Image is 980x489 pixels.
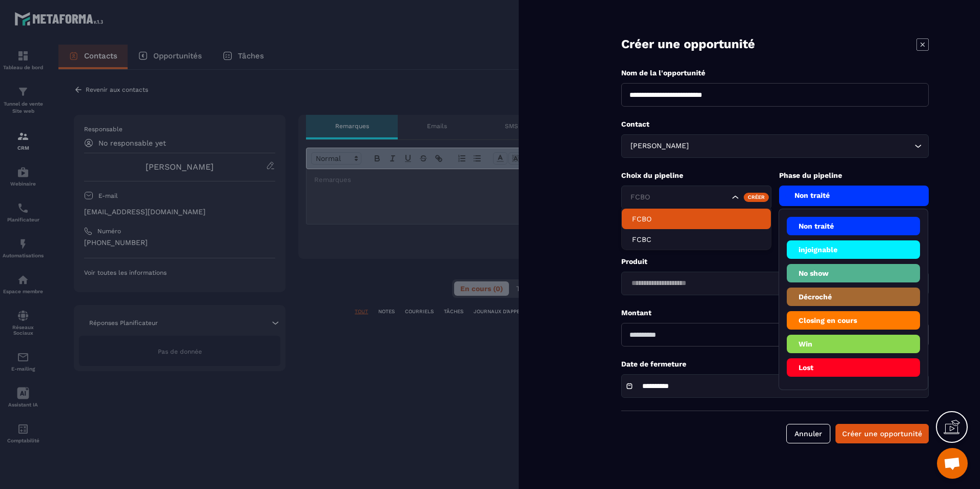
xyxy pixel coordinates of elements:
[621,257,929,267] p: Produit
[779,171,929,180] p: Phase du pipeline
[744,193,769,202] div: Créer
[835,424,929,443] button: Créer une opportunité
[691,140,912,152] input: Search for option
[628,140,691,152] span: [PERSON_NAME]
[786,424,830,443] button: Annuler
[621,308,929,318] p: Montant
[621,36,755,53] p: Créer une opportunité
[628,192,729,203] input: Search for option
[628,278,912,289] input: Search for option
[621,186,771,209] div: Search for option
[621,134,929,158] div: Search for option
[937,448,968,479] div: Ouvrir le chat
[621,119,929,129] p: Contact
[621,171,771,180] p: Choix du pipeline
[621,222,929,232] p: Choix Étiquette
[621,272,929,295] div: Search for option
[621,68,929,78] p: Nom de la l'opportunité
[621,359,929,369] p: Date de fermeture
